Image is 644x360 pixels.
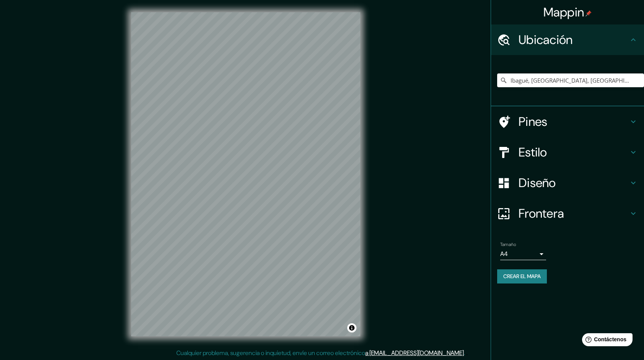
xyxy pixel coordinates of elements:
p: Cualquier problema, sugerencia o inquietud, envíe un correo electrónico . [176,349,465,358]
img: pin-icon.png [585,10,592,16]
h4: Estilo [519,145,629,160]
button: Alternar atribución [347,323,356,332]
button: Crear el mapa [497,269,547,283]
div: Ubicación [491,24,644,55]
h4: Frontera [519,206,629,221]
div: Diseño [491,168,644,198]
h4: Diseño [519,175,629,191]
div: Pines [491,106,644,137]
div: . [465,349,466,358]
font: Crear el mapa [503,272,541,281]
h4: Pines [519,114,629,129]
div: Estilo [491,137,644,168]
div: . [466,349,468,358]
h4: Ubicación [519,32,629,47]
a: a [EMAIL_ADDRESS][DOMAIN_NAME] [365,349,464,357]
label: Tamaño [500,241,516,248]
iframe: Help widget launcher [576,330,636,352]
input: Elige tu ciudad o área [497,73,644,87]
canvas: Mapa [131,12,360,336]
font: Mappin [543,4,584,20]
div: A4 [500,248,546,260]
div: Frontera [491,198,644,229]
